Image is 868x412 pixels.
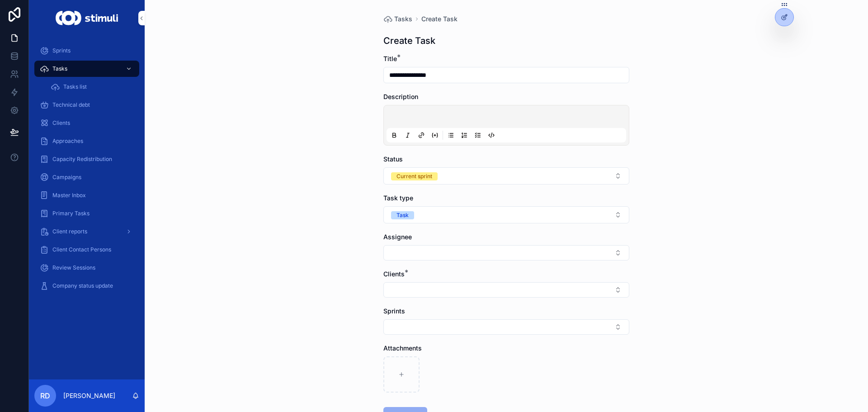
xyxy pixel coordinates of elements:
[34,43,139,59] a: Sprints
[383,307,405,315] span: Sprints
[52,174,81,181] span: Campaigns
[34,278,139,294] a: Company status update
[34,133,139,149] a: Approaches
[383,55,397,62] span: Title
[383,270,405,278] span: Clients
[383,282,629,298] button: Select Button
[383,93,418,100] span: Description
[34,151,139,167] a: Capacity Redistribution
[52,65,67,72] span: Tasks
[52,264,95,271] span: Review Sessions
[383,34,435,47] h1: Create Task
[383,206,629,223] button: Select Button
[383,155,403,163] span: Status
[383,194,413,202] span: Task type
[52,137,83,145] span: Approaches
[52,101,90,109] span: Technical debt
[421,14,458,24] a: Create Task
[34,187,139,204] a: Master Inbox
[45,79,139,95] a: Tasks list
[34,223,139,240] a: Client reports
[56,11,118,25] img: App logo
[34,61,139,77] a: Tasks
[34,205,139,222] a: Primary Tasks
[383,14,412,24] a: Tasks
[383,233,412,241] span: Assignee
[34,260,139,276] a: Review Sessions
[52,119,70,127] span: Clients
[383,344,422,352] span: Attachments
[34,115,139,131] a: Clients
[34,169,139,185] a: Campaigns
[52,156,112,163] span: Capacity Redistribution
[52,282,113,289] span: Company status update
[52,192,86,199] span: Master Inbox
[394,14,412,24] span: Tasks
[52,210,90,217] span: Primary Tasks
[396,172,432,180] div: Current sprint
[34,97,139,113] a: Technical debt
[383,319,629,335] button: Select Button
[52,228,87,235] span: Client reports
[34,242,139,258] a: Client Contact Persons
[52,47,71,54] span: Sprints
[63,391,115,400] p: [PERSON_NAME]
[383,167,629,185] button: Select Button
[396,211,409,219] div: Task
[63,83,87,90] span: Tasks list
[29,36,145,306] div: scrollable content
[52,246,111,253] span: Client Contact Persons
[40,390,50,401] span: RD
[383,245,629,260] button: Select Button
